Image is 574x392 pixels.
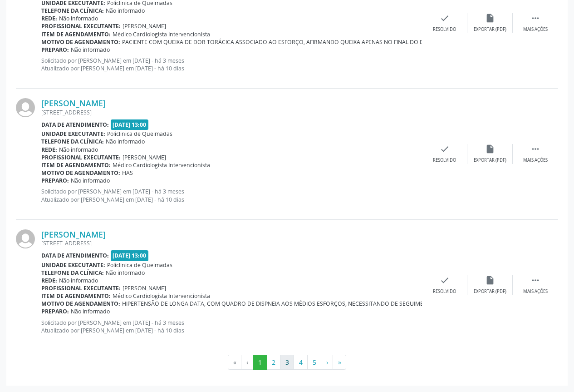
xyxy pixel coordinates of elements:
b: Motivo de agendamento: [41,169,120,177]
span: [DATE] 13:00 [111,119,149,130]
span: [PERSON_NAME] [123,22,166,30]
i: insert_drive_file [485,144,495,154]
b: Profissional executante: [41,154,121,161]
b: Profissional executante: [41,284,121,292]
p: Solicitado por [PERSON_NAME] em [DATE] - há 3 meses Atualizado por [PERSON_NAME] em [DATE] - há 1... [41,188,422,203]
button: Go to page 1 [253,355,267,370]
b: Motivo de agendamento: [41,38,120,46]
div: Mais ações [523,26,548,33]
a: [PERSON_NAME] [41,229,106,239]
span: [PERSON_NAME] [123,284,166,292]
span: Não informado [59,277,98,284]
span: Não informado [59,15,98,22]
i:  [530,275,540,285]
span: [DATE] 13:00 [111,250,149,261]
a: [PERSON_NAME] [41,98,106,108]
span: Médico Cardiologista Intervencionista [113,292,210,300]
div: [STREET_ADDRESS] [41,109,422,116]
button: Go to next page [321,355,333,370]
p: Solicitado por [PERSON_NAME] em [DATE] - há 3 meses Atualizado por [PERSON_NAME] em [DATE] - há 1... [41,319,422,334]
div: Exportar (PDF) [474,26,506,33]
b: Profissional executante: [41,22,121,30]
i: check [440,144,450,154]
div: [STREET_ADDRESS] [41,239,422,247]
span: [PERSON_NAME] [123,154,166,161]
span: Não informado [106,269,145,277]
img: img [16,229,35,248]
b: Preparo: [41,308,69,315]
i: insert_drive_file [485,13,495,23]
b: Preparo: [41,46,69,54]
b: Preparo: [41,177,69,184]
span: Médico Cardiologista Intervencionista [113,30,210,38]
span: Policlinica de Queimadas [107,130,172,138]
p: Solicitado por [PERSON_NAME] em [DATE] - há 3 meses Atualizado por [PERSON_NAME] em [DATE] - há 1... [41,57,422,72]
div: Mais ações [523,288,548,295]
b: Data de atendimento: [41,252,109,259]
div: Resolvido [433,157,456,164]
span: Não informado [71,177,110,184]
button: Go to last page [333,355,346,370]
ul: Pagination [16,355,558,370]
span: Não informado [106,138,145,145]
i: check [440,13,450,23]
span: Não informado [71,46,110,54]
b: Motivo de agendamento: [41,300,120,308]
span: Não informado [59,146,98,154]
button: Go to page 4 [294,355,308,370]
b: Rede: [41,277,57,284]
div: Exportar (PDF) [474,157,506,164]
span: Médico Cardiologista Intervencionista [113,161,210,169]
span: HAS [122,169,133,177]
b: Telefone da clínica: [41,138,104,145]
i:  [530,13,540,23]
b: Item de agendamento: [41,161,111,169]
img: img [16,98,35,117]
b: Item de agendamento: [41,292,111,300]
b: Rede: [41,146,57,154]
div: Resolvido [433,26,456,33]
b: Unidade executante: [41,261,105,269]
button: Go to page 2 [266,355,280,370]
div: Resolvido [433,288,456,295]
i: check [440,275,450,285]
b: Rede: [41,15,57,22]
b: Telefone da clínica: [41,7,104,15]
div: Exportar (PDF) [474,288,506,295]
button: Go to page 3 [280,355,294,370]
span: Policlinica de Queimadas [107,261,172,269]
button: Go to page 5 [307,355,321,370]
div: Mais ações [523,157,548,164]
i: insert_drive_file [485,275,495,285]
b: Item de agendamento: [41,30,111,38]
span: Não informado [71,308,110,315]
i:  [530,144,540,154]
b: Data de atendimento: [41,121,109,129]
b: Unidade executante: [41,130,105,138]
span: Não informado [106,7,145,15]
b: Telefone da clínica: [41,269,104,277]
